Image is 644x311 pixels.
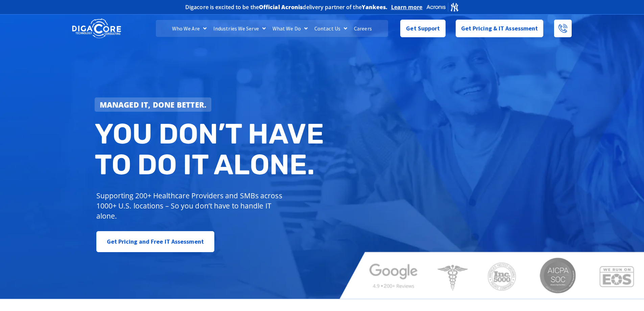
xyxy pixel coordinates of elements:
[96,231,214,252] a: Get Pricing and Free IT Assessment
[156,20,388,37] nav: Menu
[461,22,538,35] span: Get Pricing & IT Assessment
[169,20,210,37] a: Who We Are
[311,20,351,37] a: Contact Us
[400,20,445,37] a: Get Support
[100,99,207,110] strong: Managed IT, done better.
[72,18,121,39] img: DigaCore Technology Consulting
[406,22,440,35] span: Get Support
[95,118,327,180] h2: You don’t have to do IT alone.
[351,20,375,37] a: Careers
[391,4,423,10] a: Learn more
[185,4,388,10] h2: Digacore is excited to be the delivery partner of the
[269,20,311,37] a: What We Do
[95,97,212,112] a: Managed IT, done better.
[96,191,285,221] p: Supporting 200+ Healthcare Providers and SMBs across 1000+ U.S. locations – So you don’t have to ...
[210,20,269,37] a: Industries We Serve
[259,3,303,11] b: Official Acronis
[107,235,204,248] span: Get Pricing and Free IT Assessment
[362,3,388,11] b: Yankees.
[456,20,544,37] a: Get Pricing & IT Assessment
[426,2,459,12] img: Acronis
